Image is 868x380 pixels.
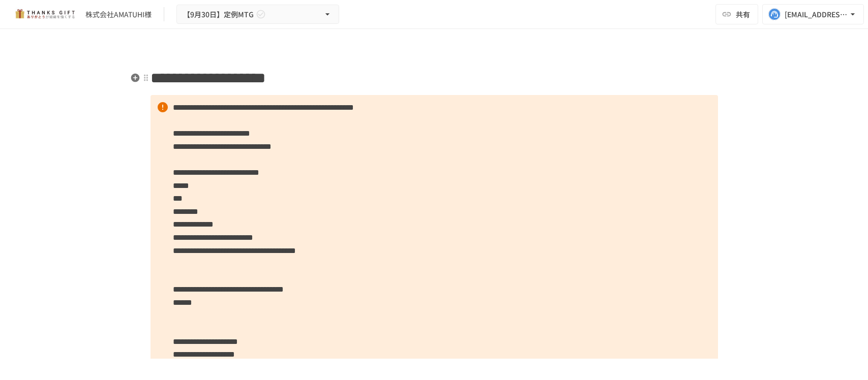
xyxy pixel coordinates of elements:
span: 共有 [736,9,750,20]
button: 共有 [715,4,758,24]
img: mMP1OxWUAhQbsRWCurg7vIHe5HqDpP7qZo7fRoNLXQh [12,6,77,22]
span: 【9月30日】定例MTG [183,8,254,21]
div: [EMAIL_ADDRESS][DOMAIN_NAME] [785,8,848,21]
div: 株式会社AMATUHI様 [85,9,152,20]
button: [EMAIL_ADDRESS][DOMAIN_NAME] [762,4,864,24]
button: 【9月30日】定例MTG [176,5,339,24]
